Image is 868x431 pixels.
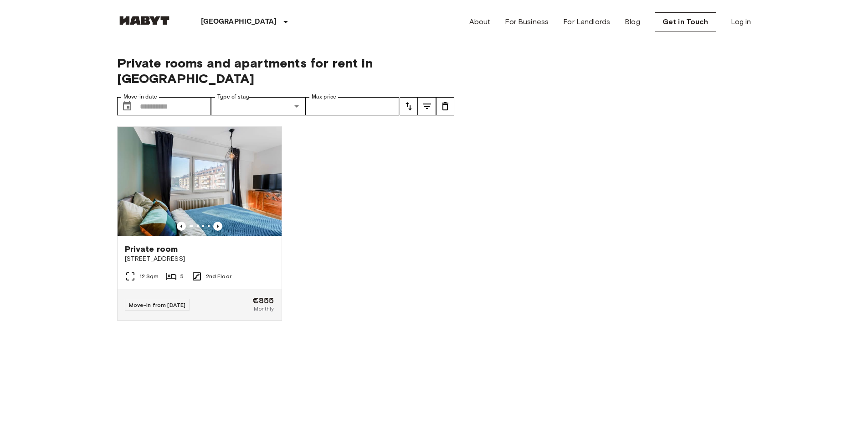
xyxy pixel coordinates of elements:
img: Habyt [117,16,172,25]
label: Move-in date [123,93,157,101]
button: tune [436,97,454,115]
a: Blog [625,16,640,27]
button: Previous image [177,222,186,231]
button: tune [418,97,436,115]
img: Marketing picture of unit DE-07-006-001-05HF [118,127,282,236]
a: Marketing picture of unit DE-07-006-001-05HFPrevious imagePrevious imagePrivate room[STREET_ADDRE... [117,126,282,321]
span: Move-in from [DATE] [129,301,186,308]
span: 2nd Floor [206,272,231,280]
label: Type of stay [217,93,249,101]
a: About [469,16,491,27]
span: Monthly [254,305,274,313]
a: For Landlords [563,16,610,27]
button: tune [400,97,418,115]
button: Choose date [118,97,136,115]
button: Previous image [213,222,222,231]
p: [GEOGRAPHIC_DATA] [201,16,277,27]
span: 12 Sqm [139,272,159,280]
label: Max price [312,93,336,101]
span: 5 [180,272,184,280]
span: Private rooms and apartments for rent in [GEOGRAPHIC_DATA] [117,55,454,86]
a: Get in Touch [655,12,716,31]
span: €855 [252,296,274,305]
span: [STREET_ADDRESS] [125,254,274,264]
span: Private room [125,244,178,254]
a: For Business [505,16,549,27]
a: Log in [731,16,751,27]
